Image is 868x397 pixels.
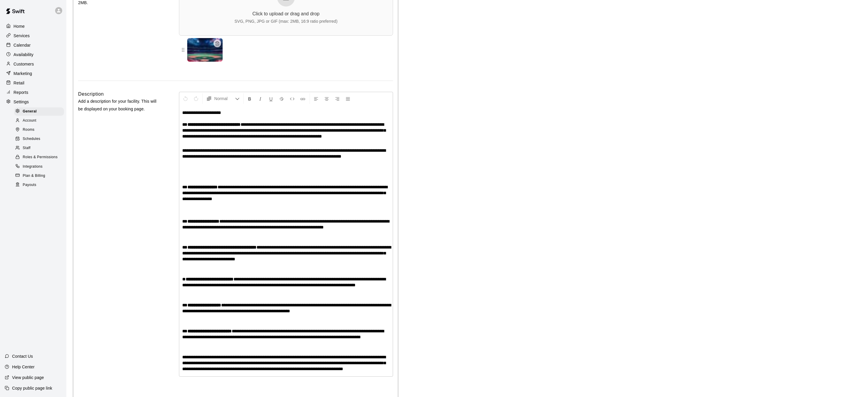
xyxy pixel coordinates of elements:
[245,93,255,104] button: Format Bold
[5,79,62,87] a: Retail
[14,135,64,143] div: Schedules
[14,61,34,67] p: Customers
[23,118,36,124] span: Account
[23,145,30,151] span: Staff
[5,31,62,40] a: Services
[14,181,64,189] div: Payouts
[255,93,265,104] button: Format Italics
[287,93,297,104] button: Insert Code
[5,41,62,50] a: Calendar
[14,135,66,144] a: Schedules
[343,93,353,104] button: Justify Align
[180,93,190,104] button: Undo
[14,126,64,134] div: Rooms
[14,107,66,116] a: General
[14,80,24,86] p: Retail
[5,69,62,78] a: Marketing
[23,127,34,133] span: Rooms
[14,42,31,48] p: Calendar
[14,33,30,39] p: Services
[14,71,32,76] p: Marketing
[14,89,28,95] p: Reports
[14,144,64,152] div: Staff
[14,153,66,162] a: Roles & Permissions
[14,52,34,58] p: Availability
[14,99,29,105] p: Settings
[252,11,320,17] div: Click to upload or drag and drop
[23,154,57,160] span: Roles & Permissions
[23,109,37,115] span: General
[23,173,45,179] span: Plan & Billing
[14,180,66,189] a: Payouts
[14,117,64,125] div: Account
[14,163,64,171] div: Integrations
[277,93,287,104] button: Format Strikethrough
[14,125,66,135] a: Rooms
[187,38,223,62] img: Banner 1
[5,50,62,59] a: Availability
[12,375,44,380] p: View public page
[14,162,66,171] a: Integrations
[23,182,36,188] span: Payouts
[14,171,66,180] a: Plan & Billing
[5,88,62,97] a: Reports
[12,353,33,359] p: Contact Us
[78,90,104,98] h6: Description
[14,153,64,161] div: Roles & Permissions
[311,93,321,104] button: Left Align
[5,60,62,68] a: Customers
[12,385,52,391] p: Copy public page link
[322,93,332,104] button: Center Align
[78,98,160,112] p: Add a description for your facility. This will be displayed on your booking page.
[14,172,64,180] div: Plan & Billing
[23,164,43,170] span: Integrations
[23,136,40,142] span: Schedules
[5,22,62,31] a: Home
[332,93,342,104] button: Right Align
[14,144,66,153] a: Staff
[14,23,25,29] p: Home
[14,116,66,125] a: Account
[266,93,276,104] button: Format Underline
[5,97,62,106] a: Settings
[234,19,337,24] div: SVG, PNG, JPG or GIF (max: 2MB, 16:9 ratio preferred)
[204,93,242,104] button: Formatting Options
[214,96,235,102] span: Normal
[298,93,308,104] button: Insert Link
[12,364,34,370] p: Help Center
[14,107,64,116] div: General
[191,93,201,104] button: Redo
